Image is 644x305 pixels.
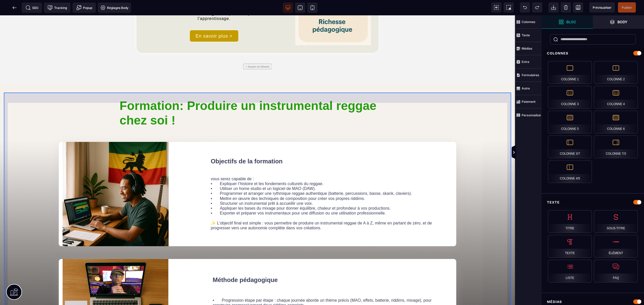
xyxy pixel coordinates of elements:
[566,20,576,24] strong: Bloc
[589,2,615,13] span: Aperçu
[522,100,535,104] strong: Paiement
[548,210,592,233] div: Titre
[515,108,542,122] span: Personnalisé
[617,20,627,24] strong: Body
[542,145,547,160] span: Afficher les vues
[548,260,592,283] div: Liste
[63,127,169,231] img: c7e73513be5aecb563a6b1ae23a88e8d_791616d6626b81cf4f046ce89b8a4304ed3fbe0233ddd322fcc812b72f48418d...
[548,160,592,183] div: Colonne 4/5
[283,3,293,13] span: Voir bureau
[295,3,305,13] span: Voir tablette
[522,86,530,90] strong: Autre
[73,3,96,13] span: Créer une alerte modale
[622,6,632,9] span: Publier
[515,69,542,82] span: Formulaires
[515,95,542,108] span: Paiement
[593,15,644,29] span: Ouvrir les calques
[522,20,535,24] strong: Colonnes
[594,235,638,258] div: Élément
[594,260,638,283] div: FAQ
[594,111,638,133] div: Colonne 6
[561,2,571,13] span: Nettoyage
[542,198,644,207] div: Texte
[9,3,20,13] span: Retour
[548,86,592,109] div: Colonne 3
[548,2,559,13] span: Importer
[532,2,542,13] span: Rétablir
[520,2,530,13] span: Défaire
[594,61,638,84] div: Colonne 2
[120,82,395,114] text: Formation: Produire un instrumental reggae chez soi !
[542,15,593,29] span: Ouvrir les blocs
[593,6,612,9] span: Prévisualiser
[548,61,592,84] div: Colonne 1
[548,235,592,258] div: Texte
[573,2,583,13] span: Enregistrer
[548,135,592,158] div: Colonne 3/7
[26,5,38,10] span: SEO
[522,73,539,77] strong: Formulaires
[542,49,644,58] div: Colonnes
[548,111,592,133] div: Colonne 5
[522,60,529,64] strong: Extra
[522,47,532,50] strong: Médias
[76,5,92,10] span: Popup
[515,82,542,95] span: Autre
[190,15,238,27] button: En savoir plus >
[491,2,501,13] span: Voir les composants
[211,160,449,216] text: vous serez capable de : • Expliquer l’histoire et les fondements culturels du reggae. • Utiliser ...
[515,55,542,69] span: Extra
[307,3,318,13] span: Voir mobile
[522,113,541,117] strong: Personnalisé
[48,5,67,10] span: Tracking
[522,33,530,37] strong: Texte
[594,86,638,109] div: Colonne 4
[515,29,542,42] span: Texte
[618,2,636,13] span: Enregistrer le contenu
[100,5,128,10] span: Réglages Body
[594,210,638,233] div: Sous-titre
[594,135,638,158] div: Colonne 7/3
[515,42,542,55] span: Médias
[504,2,514,13] span: Capture d'écran
[98,3,131,13] span: Favicon
[44,3,71,13] span: Code de suivi
[515,15,542,29] span: Colonnes
[22,3,42,13] span: Métadata SEO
